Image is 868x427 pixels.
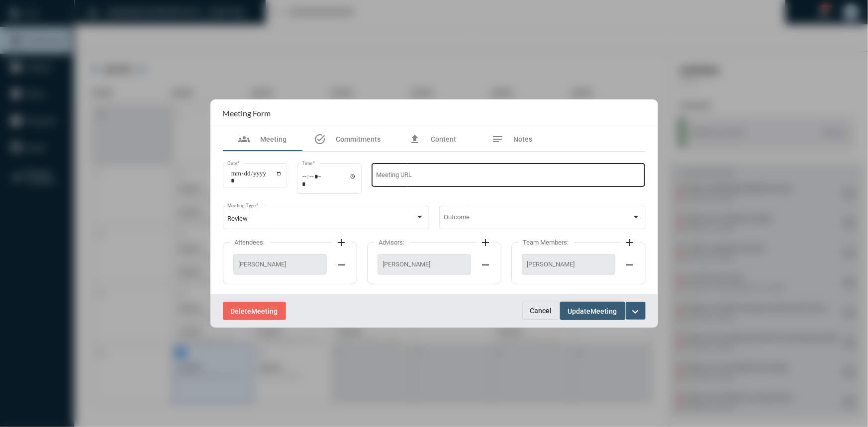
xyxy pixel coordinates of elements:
span: Meeting [252,307,278,315]
mat-icon: remove [336,259,348,271]
span: Review [227,215,248,222]
mat-icon: add [480,237,492,249]
span: Delete [231,307,252,315]
span: Notes [514,135,533,143]
button: UpdateMeeting [560,302,625,320]
label: Advisors: [374,239,410,246]
span: [PERSON_NAME] [383,260,466,268]
span: Cancel [530,307,552,315]
span: Meeting [591,307,617,315]
span: Content [431,135,456,143]
span: [PERSON_NAME] [239,260,321,268]
span: Meeting [260,135,287,143]
mat-icon: add [624,237,636,249]
button: Cancel [522,302,560,320]
label: Team Members: [518,239,574,246]
span: Commitments [336,135,381,143]
mat-icon: notes [492,133,504,145]
label: Attendees: [230,239,270,246]
span: [PERSON_NAME] [527,260,610,268]
mat-icon: remove [624,259,636,271]
mat-icon: task_alt [314,133,326,145]
mat-icon: expand_more [630,306,642,318]
span: Update [568,307,591,315]
button: DeleteMeeting [223,302,286,320]
mat-icon: groups [238,133,250,145]
mat-icon: remove [480,259,492,271]
mat-icon: add [336,237,348,249]
mat-icon: file_upload [409,133,421,145]
h2: Meeting Form [223,108,271,118]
